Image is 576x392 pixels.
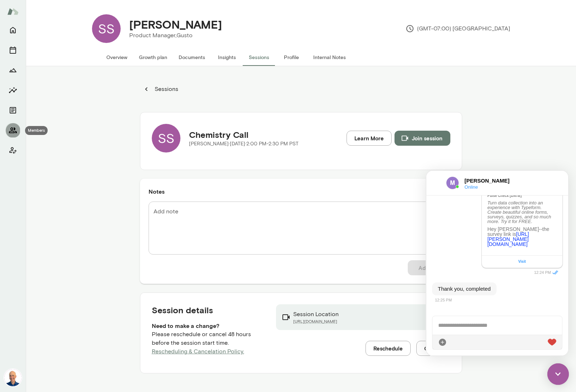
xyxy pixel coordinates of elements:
button: Documents [173,49,211,66]
p: [PERSON_NAME] · [DATE] · 2:00 PM-2:30 PM PST [189,140,299,147]
span: 12:24 PM [108,100,125,104]
a: [URL][DOMAIN_NAME] [293,319,339,324]
img: heart [121,168,130,175]
i: Seen [125,97,133,106]
img: Mark Lazen [4,369,21,386]
p: Session Location [293,310,339,319]
p: (GMT-07:00) [GEOGRAPHIC_DATA] [406,24,510,33]
p: Product Manager, Gusto [129,31,222,40]
h5: Chemistry Call [189,129,299,140]
button: Overview [101,49,133,66]
button: Internal Notes [308,49,352,66]
button: Profile [275,49,308,66]
button: Documents [6,103,20,117]
div: SS [92,14,121,43]
div: Members [25,126,48,135]
h4: [PERSON_NAME] [129,18,222,31]
div: Attach [12,167,20,176]
a: Rescheduling & Cancelation Policy. [152,348,244,355]
button: Home [6,23,20,37]
span: Online [38,14,95,19]
img: Mento [7,5,19,18]
h6: Need to make a change? [152,321,265,330]
p: Please reschedule or cancel 48 hours before the session start time. [152,330,265,356]
button: Cancel [416,341,450,356]
div: SS [152,124,180,153]
p: Thank you, completed [11,115,64,122]
button: Join session [395,131,450,146]
button: Insights [211,49,243,66]
a: Visit [92,89,100,93]
a: Learn More [347,131,392,146]
h5: Session details [152,304,265,316]
h6: Notes [149,187,454,196]
span: 12:25 PM [9,127,25,131]
button: Sessions [243,49,275,66]
img: data:image/png;base64,iVBORw0KGgoAAAANSUhEUgAAAMgAAADICAYAAACtWK6eAAAAAXNSR0IArs4c6QAADkVJREFUeF7... [20,6,33,19]
button: Growth Plan [6,63,20,77]
span: Pulse Check [DATE] [61,23,95,27]
p: Hey [PERSON_NAME]--the survey link is [61,56,130,76]
button: Reschedule [366,341,411,356]
a: [URL][PERSON_NAME][DOMAIN_NAME] [61,61,103,76]
button: Members [6,123,20,137]
button: Client app [6,143,20,158]
button: Sessions [140,82,182,96]
button: Growth plan [133,49,173,66]
div: Live Reaction [121,167,130,176]
button: Insights [6,83,20,97]
span: Turn data collection into an experience with Typeform. Create beautiful online forms, surveys, qu... [61,29,126,53]
h6: [PERSON_NAME] [38,6,95,14]
button: Sessions [6,43,20,57]
p: Sessions [153,85,178,93]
